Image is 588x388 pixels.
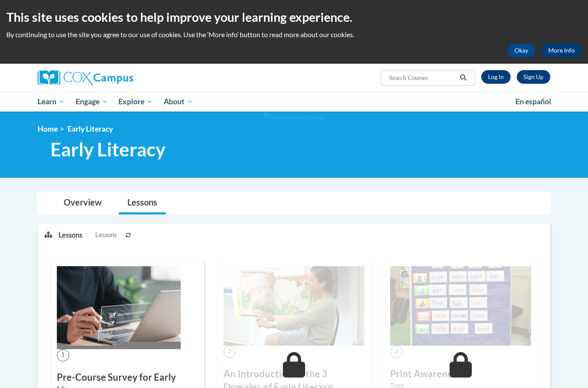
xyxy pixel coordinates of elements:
[6,30,582,39] p: By continuing to use the site you agree to our use of cookies. Use the ‘More info’ button to read...
[70,92,113,112] a: Engage
[510,93,557,111] a: En español
[508,44,535,57] button: Okay
[38,70,200,85] a: Cox Campus
[50,138,165,161] span: Early Literacy
[68,124,113,133] span: Early Literacy
[59,230,82,240] p: Lessons
[541,44,582,57] a: More Info
[264,112,324,122] img: Section background
[6,9,582,26] h2: This site uses cookies to help improve your learning experience.
[390,346,403,358] span: 3
[113,92,158,112] a: Explore
[517,70,550,84] a: Register
[57,266,181,349] img: Course Image
[119,192,166,215] a: Lessons
[38,97,65,107] span: Learn
[38,124,58,133] a: Home
[32,92,70,112] a: Learn
[223,346,236,358] span: 2
[164,97,193,107] span: About
[95,230,117,240] span: Lessons
[390,367,531,381] h3: Print Awareness
[76,97,108,107] span: Engage
[118,97,153,107] span: Explore
[38,70,133,85] img: Cox Campus
[457,73,470,83] button: Search
[57,349,69,362] span: 1
[55,192,110,215] a: Overview
[223,266,365,346] img: Course Image
[390,266,531,346] img: Course Image
[388,73,457,83] input: Search Courses
[25,92,563,112] div: Main menu
[158,92,198,112] a: About
[515,97,551,106] span: En español
[481,70,511,84] a: Log In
